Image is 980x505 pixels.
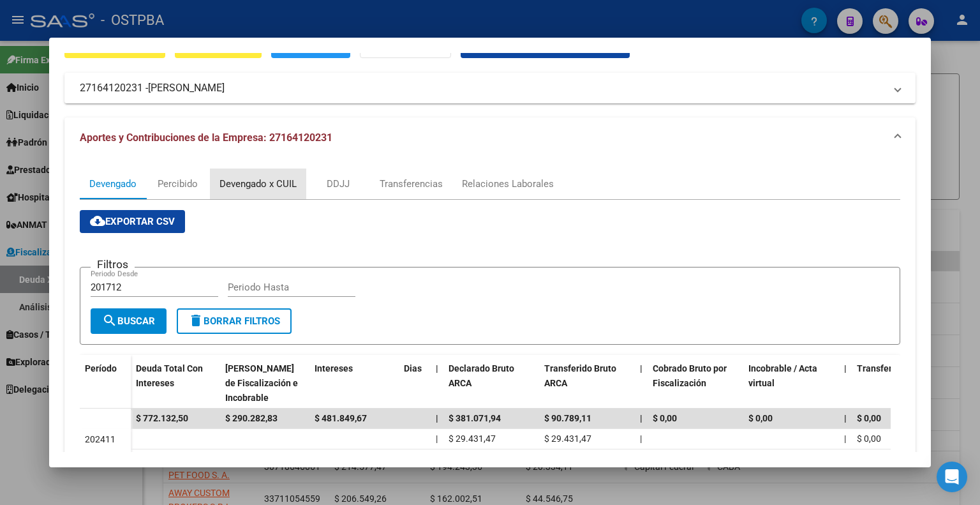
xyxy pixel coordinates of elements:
[431,355,443,411] datatable-header-cell: |
[640,433,642,444] span: |
[219,177,297,191] div: Devengado x CUIL
[136,363,203,388] span: Deuda Total Con Intereses
[136,413,188,423] span: $ 772.132,50
[852,355,947,411] datatable-header-cell: Transferido De Más
[544,363,616,388] span: Transferido Bruto ARCA
[857,363,937,373] span: Transferido De Más
[844,433,846,444] span: |
[449,413,501,423] span: $ 381.071,94
[309,355,399,411] datatable-header-cell: Intereses
[844,413,847,423] span: |
[648,355,743,411] datatable-header-cell: Cobrado Bruto por Fiscalización
[85,363,117,373] span: Período
[443,355,539,411] datatable-header-cell: Declarado Bruto ARCA
[640,363,642,373] span: |
[327,177,350,191] div: DDJJ
[131,355,220,411] datatable-header-cell: Deuda Total Con Intereses
[544,413,591,423] span: $ 90.789,11
[188,313,204,328] mat-icon: delete
[857,413,881,423] span: $ 0,00
[64,73,916,103] mat-expansion-panel-header: 27164120231 -[PERSON_NAME]
[839,355,852,411] datatable-header-cell: |
[225,363,298,403] span: [PERSON_NAME] de Fiscalización e Incobrable
[315,413,367,423] span: $ 481.849,67
[857,433,881,444] span: $ 0,00
[102,315,155,327] span: Buscar
[748,363,817,388] span: Incobrable / Acta virtual
[102,313,117,328] mat-icon: search
[436,413,438,423] span: |
[539,355,635,411] datatable-header-cell: Transferido Bruto ARCA
[220,355,309,411] datatable-header-cell: Deuda Bruta Neto de Fiscalización e Incobrable
[80,132,332,144] span: Aportes y Contribuciones de la Empresa: 27164120231
[85,434,115,444] span: 202411
[188,315,280,327] span: Borrar Filtros
[743,355,839,411] datatable-header-cell: Incobrable / Acta virtual
[148,80,225,96] span: [PERSON_NAME]
[91,308,167,334] button: Buscar
[90,213,105,229] mat-icon: cloud_download
[635,355,648,411] datatable-header-cell: |
[640,413,642,423] span: |
[748,413,773,423] span: $ 0,00
[399,355,431,411] datatable-header-cell: Dias
[436,433,438,444] span: |
[462,177,554,191] div: Relaciones Laborales
[80,80,885,96] mat-panel-title: 27164120231 -
[436,363,438,373] span: |
[937,462,967,492] div: Open Intercom Messenger
[177,308,292,334] button: Borrar Filtros
[64,117,916,158] mat-expansion-panel-header: Aportes y Contribuciones de la Empresa: 27164120231
[380,177,443,191] div: Transferencias
[80,210,185,233] button: Exportar CSV
[653,363,727,388] span: Cobrado Bruto por Fiscalización
[89,177,137,191] div: Devengado
[544,433,591,444] span: $ 29.431,47
[315,363,353,373] span: Intereses
[80,355,131,409] datatable-header-cell: Período
[653,413,677,423] span: $ 0,00
[449,433,496,444] span: $ 29.431,47
[360,34,451,58] button: Organismos Ext.
[90,216,175,227] span: Exportar CSV
[158,177,198,191] div: Percibido
[225,413,278,423] span: $ 290.282,83
[449,363,514,388] span: Declarado Bruto ARCA
[91,257,135,271] h3: Filtros
[844,363,847,373] span: |
[404,363,422,373] span: Dias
